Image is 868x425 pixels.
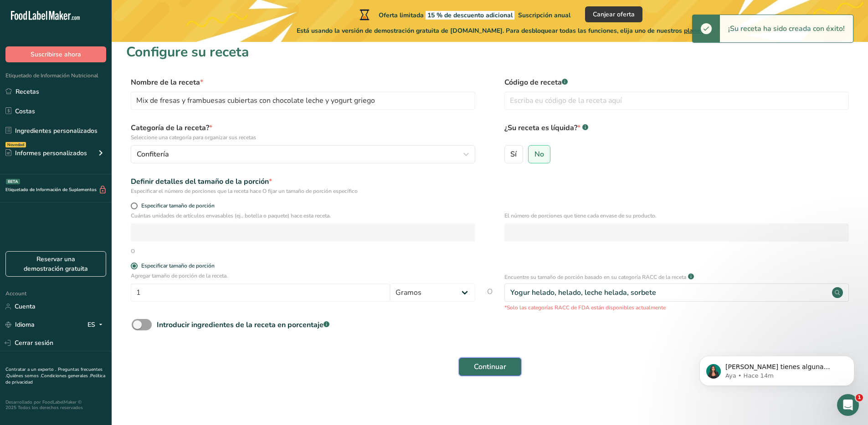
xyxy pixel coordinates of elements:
span: O [487,286,493,312]
div: Informes personalizados [5,148,87,158]
span: Confitería [137,149,169,160]
span: 1 [856,394,863,401]
div: ¡Su receta ha sido creada con éxito! [720,15,853,42]
a: Reservar una demostración gratuita [5,251,106,277]
p: Encuentre su tamaño de porción basado en su categoría RACC de la receta [504,273,686,281]
p: El número de porciones que tiene cada envase de su producto. [504,212,849,220]
label: Código de receta [504,77,849,88]
p: Agregar tamaño de porción de la receta. [131,272,475,280]
div: Introducir ingredientes de la receta en porcentaje [157,319,329,330]
a: Contratar a un experto . [5,366,56,373]
input: Escriba eu código de la receta aquí [504,91,849,110]
span: Especificar tamaño de porción [138,202,215,209]
span: planes [684,26,704,35]
span: 15 % de descuento adicional [426,11,514,20]
button: Continuar [459,358,521,376]
p: Seleccione una categoría para organizar sus recetas [131,133,475,142]
iframe: Intercom notifications mensaje [686,337,868,400]
button: Canjear oferta [585,6,642,22]
a: Condiciones generales . [41,373,90,379]
span: Sí [510,150,517,159]
label: Nombre de la receta [131,77,475,88]
div: Oferta limitada [358,9,570,20]
input: Escribe aquí el tamaño de la porción [131,283,390,302]
div: BETA [6,179,20,184]
a: Política de privacidad [5,373,105,385]
label: Categoría de la receta? [131,122,475,142]
button: Suscribirse ahora [5,46,106,62]
label: ¿Su receta es líquida? [504,122,849,142]
div: ES [87,319,106,330]
div: Especificar tamaño de porción [141,263,215,269]
div: O [131,247,135,255]
div: Definir detalles del tamaño de la porción [131,176,475,187]
iframe: Intercom live chat [837,394,859,416]
a: Quiénes somos . [6,373,41,379]
span: Suscripción anual [518,11,570,20]
div: Novedad [5,142,26,147]
div: Yogur helado, helado, leche helada, sorbete [510,287,656,298]
a: Idioma [5,317,35,333]
span: Continuar [474,361,506,372]
span: Suscribirse ahora [31,50,81,59]
div: Especificar el número de porciones que la receta hace O fijar un tamaño de porción específico [131,187,475,195]
span: Canjear oferta [593,10,635,19]
span: Está usando la versión de demostración gratuita de [DOMAIN_NAME]. Para desbloquear todas las func... [297,26,704,35]
h1: Configure su receta [126,42,853,62]
p: Cuántas unidades de artículos envasables (ej., botella o paquete) hace esta receta. [131,212,475,220]
p: *Solo las categorías RACC de FDA están disponibles actualmente [504,304,849,312]
input: Escriba el nombre de su receta aquí [131,91,475,110]
span: No [534,150,544,159]
div: Desarrollado por FoodLabelMaker © 2025 Todos los derechos reservados [5,400,106,410]
button: Confitería [131,145,475,163]
a: Preguntas frecuentes . [5,366,103,379]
